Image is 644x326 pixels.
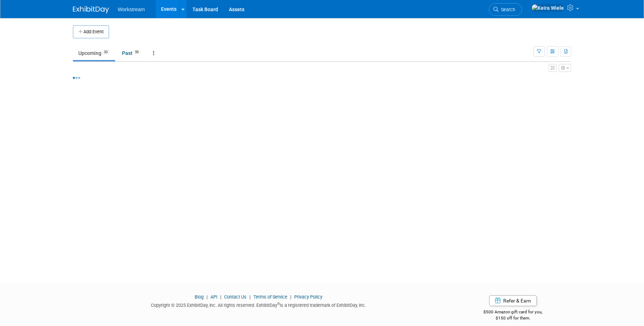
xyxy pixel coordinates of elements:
button: Add Event [73,25,109,38]
span: 50 [133,50,141,55]
span: | [248,294,252,300]
img: Keira Wiele [531,4,564,12]
div: $150 off for them. [455,315,571,321]
a: Blog [195,294,204,300]
a: Terms of Service [253,294,287,300]
img: loading... [73,77,80,79]
div: $500 Amazon gift card for you, [455,304,571,321]
span: | [218,294,223,300]
span: Workstream [118,7,145,12]
a: API [210,294,217,300]
span: | [205,294,209,300]
img: ExhibitDay [73,6,109,13]
a: Contact Us [224,294,247,300]
a: Refer & Earn [489,295,537,306]
a: Privacy Policy [294,294,322,300]
a: Search [489,3,522,16]
a: Past50 [117,46,146,60]
a: Upcoming33 [73,46,115,60]
sup: ® [277,302,280,306]
div: Copyright © 2025 ExhibitDay, Inc. All rights reserved. ExhibitDay is a registered trademark of Ex... [73,300,444,309]
span: Search [499,7,515,12]
span: | [288,294,293,300]
span: 33 [102,50,110,55]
